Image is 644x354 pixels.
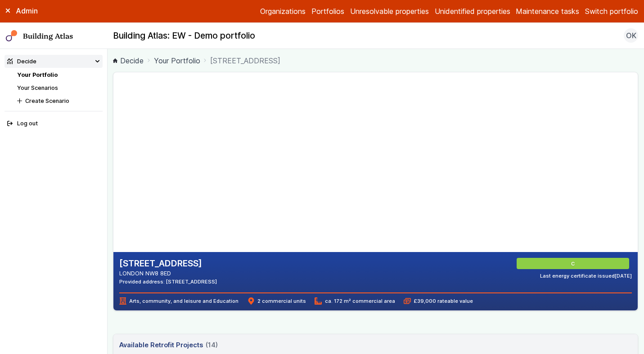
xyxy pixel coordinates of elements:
a: Maintenance tasks [516,6,579,17]
span: 2 commercial units [248,297,306,305]
a: Portfolios [311,6,344,17]
span: (14) [206,340,218,350]
a: Organizations [260,6,306,17]
a: Your Scenarios [17,84,58,91]
a: Decide [113,55,144,66]
span: C [572,260,576,267]
h2: Building Atlas: EW - Demo portfolio [113,30,255,42]
span: [STREET_ADDRESS] [210,55,280,66]
img: main-0bbd2752.svg [6,30,18,42]
button: Log out [5,117,103,130]
h2: [STREET_ADDRESS] [119,258,217,270]
span: OK [626,30,636,41]
a: Your Portfolio [154,55,200,66]
div: Provided address: [STREET_ADDRESS] [119,278,217,285]
a: Unresolvable properties [350,6,429,17]
span: Arts, community, and leisure and Education [119,297,239,305]
button: Create Scenario [14,94,103,107]
a: Unidentified properties [435,6,510,17]
span: ca. 172 m² commercial area [315,297,395,305]
summary: Decide [5,55,103,68]
time: [DATE] [615,273,632,279]
span: £39,000 rateable value [404,297,473,305]
address: LONDON NW8 8ED [119,269,217,278]
a: Your Portfolio [17,71,58,78]
button: Switch portfolio [585,6,638,17]
div: Decide [7,57,36,66]
div: Last energy certificate issued [540,272,632,279]
button: OK [624,28,638,43]
h3: Available Retrofit Projects [119,340,218,350]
